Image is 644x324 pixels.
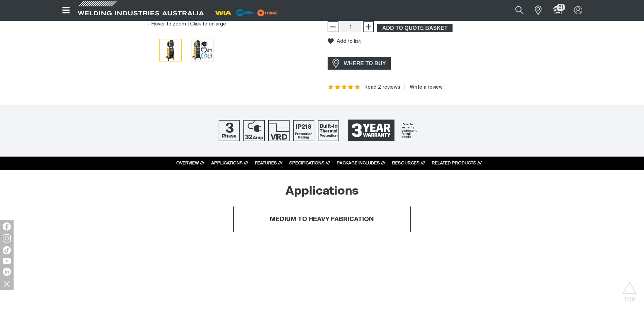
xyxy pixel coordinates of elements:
[255,10,280,15] a: miller
[318,120,339,141] img: Built In Thermal Protection
[365,21,371,33] span: +
[339,58,390,69] span: WHERE TO BUY
[343,116,425,144] a: 3 Year Warranty
[268,120,290,141] img: Voltage Reduction Device
[160,39,181,61] img: Weldmatic 500
[330,21,336,33] span: −
[176,161,204,165] a: OVERVIEW ///
[328,57,391,70] a: WHERE TO BUY
[377,24,453,33] button: Add Weldmatic 500 to the shopping cart
[191,39,214,61] button: Go to slide 2
[622,282,637,297] button: Scroll to top
[364,84,400,90] a: Read 2 reviews
[3,258,11,264] img: YouTube
[255,8,280,18] img: miller
[378,24,452,33] span: ADD TO QUOTE BASKET
[337,161,385,165] a: PACKAGE INCLUDES ///
[270,216,374,223] h4: MEDIUM TO HEAVY FABRICATION
[392,161,425,165] a: RESOURCES ///
[328,38,361,44] button: Add to list
[286,184,359,199] h2: Applications
[289,161,330,165] a: SPECIFICATIONS ///
[3,234,11,242] img: Instagram
[211,161,248,165] a: APPLICATIONS ///
[337,38,361,44] span: Add to list
[432,161,482,165] a: RELATED PRODUCTS ///
[293,120,314,141] img: IP21S Protection Rating
[159,39,182,61] button: Go to slide 1
[328,85,361,90] span: Rating: 5
[404,84,443,90] a: Write a review
[191,39,213,61] img: Weldmatic 500
[142,20,230,28] button: Hover to zoom | Click to enlarge
[243,120,265,141] img: 32 Amp Supply Plug
[3,222,11,231] img: Facebook
[255,161,282,165] a: FEATURES ///
[3,268,11,276] img: LinkedIn
[508,3,531,18] button: Search products
[3,246,11,254] img: TikTok
[1,278,13,289] img: hide socials
[219,120,240,141] img: Three Phase
[499,3,531,18] input: Product name or item number...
